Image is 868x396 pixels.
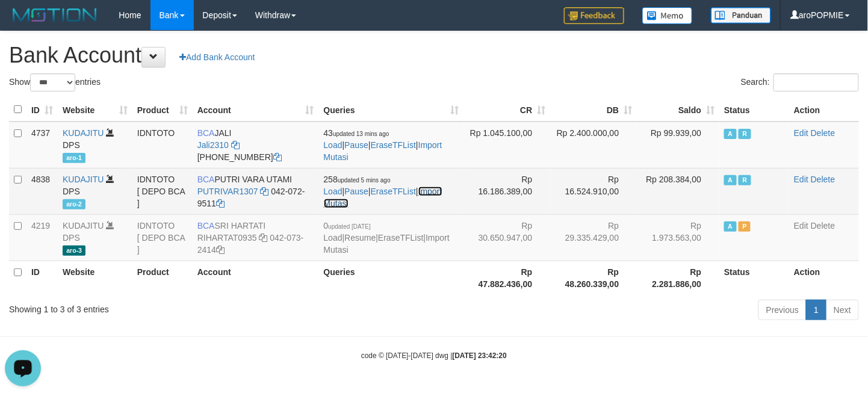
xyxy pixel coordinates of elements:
[30,73,75,91] select: Showentries
[811,128,835,138] a: Delete
[197,140,229,150] a: Jali2310
[378,233,423,243] a: EraseTFList
[739,175,751,185] span: Running
[63,153,85,163] span: aro-1
[9,43,859,67] h1: Bank Account
[794,128,808,138] a: Edit
[371,187,416,196] a: EraseTFList
[453,351,507,360] strong: [DATE] 23:42:20
[26,168,58,214] td: 4838
[319,98,464,122] th: Queries: activate to sort column ascending
[216,199,225,208] a: Copy 0420729511 to clipboard
[333,131,389,137] span: updated 13 mins ago
[273,152,282,162] a: Copy 6127014941 to clipboard
[637,261,719,295] th: Rp 2.281.886,00
[711,7,771,23] img: panduan.png
[464,261,551,295] th: Rp 47.882.436,00
[719,98,789,122] th: Status
[132,98,193,122] th: Product: activate to sort column ascending
[637,98,719,122] th: Saldo: activate to sort column ascending
[637,122,719,169] td: Rp 99.939,00
[193,261,319,295] th: Account
[550,98,637,122] th: DB: activate to sort column ascending
[193,98,319,122] th: Account: activate to sort column ascending
[26,214,58,261] td: 4219
[464,98,551,122] th: CR: activate to sort column ascending
[811,175,835,184] a: Delete
[637,168,719,214] td: Rp 208.384,00
[550,122,637,169] td: Rp 2.400.000,00
[344,140,368,150] a: Pause
[739,221,751,232] span: Paused
[216,245,225,255] a: Copy 0420732414 to clipboard
[324,128,442,162] span: | | |
[324,140,343,150] a: Load
[794,175,808,184] a: Edit
[806,300,826,320] a: 1
[132,168,193,214] td: IDNTOTO [ DEPO BCA ]
[811,221,835,230] a: Delete
[328,223,370,230] span: updated [DATE]
[197,175,215,184] span: BCA
[259,233,268,243] a: Copy RIHARTAT0935 to clipboard
[58,98,132,122] th: Website: activate to sort column ascending
[324,187,442,208] a: Import Mutasi
[193,168,319,214] td: PUTRI VARA UTAMI 042-072-9511
[464,214,551,261] td: Rp 30.650.947,00
[344,233,376,243] a: Resume
[739,129,751,139] span: Running
[324,128,389,138] span: 43
[26,261,58,295] th: ID
[197,221,215,230] span: BCA
[637,214,719,261] td: Rp 1.973.563,00
[9,73,101,91] label: Show entries
[724,221,736,232] span: Active
[344,187,368,196] a: Pause
[197,187,258,196] a: PUTRIVAR1307
[319,261,464,295] th: Queries
[464,122,551,169] td: Rp 1.045.100,00
[324,221,450,255] span: | | |
[789,98,859,122] th: Action
[719,261,789,295] th: Status
[58,214,132,261] td: DPS
[794,221,808,230] a: Edit
[324,140,442,162] a: Import Mutasi
[741,73,859,91] label: Search:
[63,128,104,138] a: KUDAJITU
[132,122,193,169] td: IDNTOTO
[5,5,41,41] button: Open LiveChat chat widget
[231,140,240,150] a: Copy Jali2310 to clipboard
[789,261,859,295] th: Action
[324,233,450,255] a: Import Mutasi
[172,47,262,67] a: Add Bank Account
[826,300,859,320] a: Next
[550,214,637,261] td: Rp 29.335.429,00
[63,199,85,209] span: aro-2
[26,98,58,122] th: ID: activate to sort column ascending
[58,168,132,214] td: DPS
[63,246,85,256] span: aro-3
[26,122,58,169] td: 4737
[63,175,104,184] a: KUDAJITU
[338,177,391,184] span: updated 5 mins ago
[58,261,132,295] th: Website
[550,261,637,295] th: Rp 48.260.339,00
[371,140,416,150] a: EraseTFList
[132,214,193,261] td: IDNTOTO [ DEPO BCA ]
[758,300,807,320] a: Previous
[58,122,132,169] td: DPS
[197,128,215,138] span: BCA
[361,351,507,360] small: code © [DATE]-[DATE] dwg |
[324,187,343,196] a: Load
[324,175,442,208] span: | | |
[9,299,353,315] div: Showing 1 to 3 of 3 entries
[197,233,257,243] a: RIHARTAT0935
[464,168,551,214] td: Rp 16.186.389,00
[324,175,391,184] span: 258
[193,122,319,169] td: JALI [PHONE_NUMBER]
[564,7,624,24] img: Feedback.jpg
[724,129,736,139] span: Active
[324,233,343,243] a: Load
[193,214,319,261] td: SRI HARTATI 042-073-2414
